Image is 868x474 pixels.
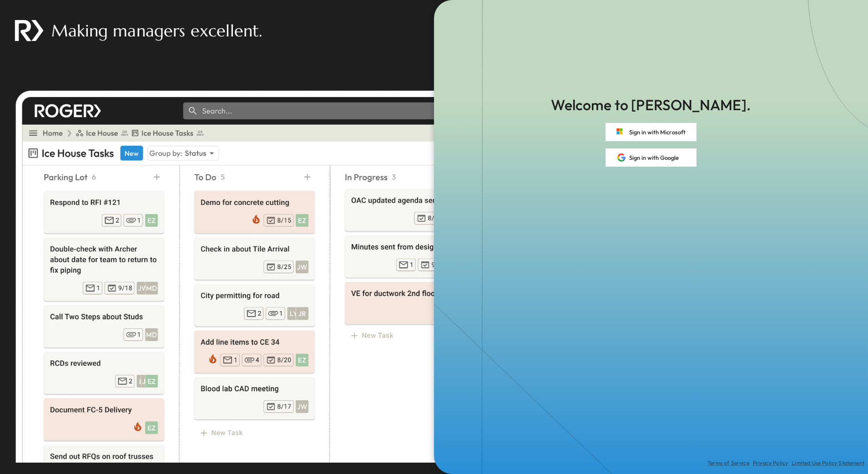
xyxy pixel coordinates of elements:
a: Terms of Service [707,459,749,467]
button: Sign in with Google [606,148,696,167]
a: Privacy Policy [753,459,788,467]
p: Welcome to [PERSON_NAME]. [551,95,751,116]
p: Making managers excellent. [51,19,262,42]
img: landing_page_inbox.png [7,83,761,463]
a: Limited Use Policy Statement [792,459,864,467]
button: Sign in with Microsoft [606,123,696,141]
